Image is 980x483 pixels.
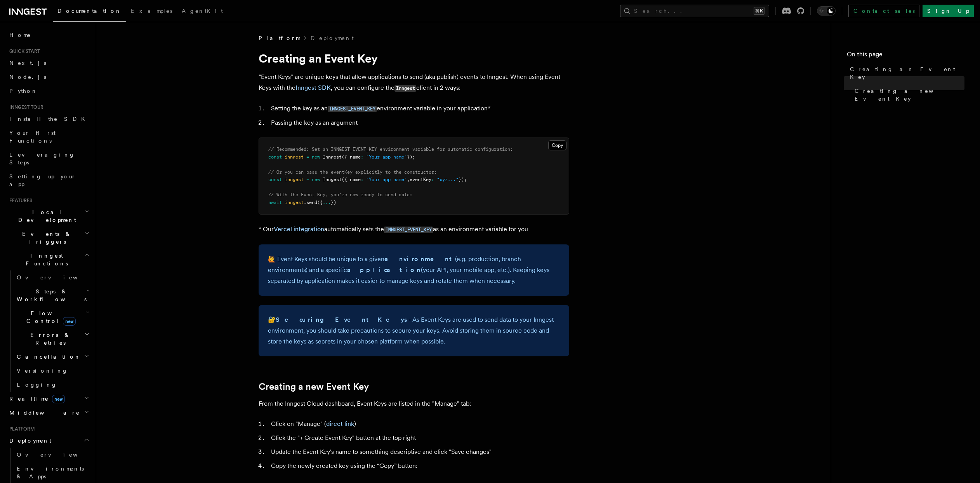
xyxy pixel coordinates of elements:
a: Vercel integration [274,225,324,233]
strong: environment [384,255,455,263]
button: Local Development [6,205,91,227]
button: Errors & Retries [14,328,91,350]
button: Search...⌘K [620,5,769,17]
li: Click the "+ Create Event Key" button at the top right [269,432,569,443]
span: ({ name [342,177,361,182]
span: Flow Control [14,309,85,325]
span: Overview [17,274,97,281]
kbd: ⌘K [754,7,765,15]
span: const [268,177,282,182]
span: Creating an Event Key [850,65,964,81]
li: Click on "Manage" ( ) [269,418,569,429]
button: Inngest Functions [6,249,91,270]
span: await [268,200,282,205]
a: Leveraging Steps [6,148,91,169]
span: Errors & Retries [14,331,84,347]
strong: Securing Event Keys [276,316,408,323]
div: Inngest Functions [6,270,91,392]
a: Overview [14,270,91,284]
span: = [306,154,309,160]
a: Sign Up [923,5,974,17]
button: Deployment [6,434,91,448]
span: "Your app name" [366,177,407,182]
a: Setting up your app [6,169,91,191]
li: Update the Event Key's name to something descriptive and click "Save changes" [269,446,569,457]
span: AgentKit [182,8,223,14]
span: Install the SDK [9,116,90,122]
span: : [361,177,363,182]
li: Setting the key as an environment variable in your application* [269,103,569,114]
span: inngest [285,200,304,205]
span: Versioning [17,368,68,374]
a: Creating a new Event Key [851,84,964,106]
a: Python [6,84,91,98]
span: Inngest [323,177,342,182]
li: Copy the newly created key using the “Copy” button: [269,460,569,471]
span: Examples [131,8,172,14]
a: Install the SDK [6,112,91,126]
button: Events & Triggers [6,227,91,249]
span: Node.js [9,74,46,80]
span: Environments & Apps [17,466,84,480]
a: direct link [326,420,354,427]
span: : [361,154,363,160]
a: Examples [126,2,177,21]
span: .send [304,200,317,205]
span: Platform [6,426,35,432]
code: Inngest [394,85,416,92]
a: Logging [14,378,91,392]
span: inngest [285,154,304,160]
button: Toggle dark mode [817,6,836,16]
span: Realtime [6,395,65,403]
span: "xyz..." [437,177,459,182]
span: Features [6,197,32,204]
a: Inngest SDK [295,84,331,91]
span: }) [331,200,336,205]
span: new [52,395,65,403]
a: Node.js [6,70,91,84]
strong: application [347,266,421,274]
a: AgentKit [177,2,228,21]
code: INNGEST_EVENT_KEY [384,227,433,233]
span: , [407,177,410,182]
span: Deployment [6,437,51,445]
span: Middleware [6,409,80,417]
span: // With the Event Key, you're now ready to send data: [268,192,412,197]
span: Logging [17,382,57,388]
span: Inngest [323,154,342,160]
span: Next.js [9,60,46,66]
span: Setting up your app [9,173,76,187]
code: INNGEST_EVENT_KEY [328,106,377,112]
a: Next.js [6,56,91,70]
span: // Recommended: Set an INNGEST_EVENT_KEY environment variable for automatic configuration: [268,146,513,152]
a: INNGEST_EVENT_KEY [384,225,433,233]
span: Inngest Functions [6,252,84,267]
a: Home [6,28,91,42]
span: // Or you can pass the eventKey explicitly to the constructor: [268,169,437,175]
button: Flow Controlnew [14,306,91,328]
span: Creating a new Event Key [855,87,964,103]
span: Documentation [57,8,122,14]
a: Overview [14,448,91,462]
button: Cancellation [14,350,91,364]
button: Realtimenew [6,392,91,406]
span: Leveraging Steps [9,152,75,166]
a: Creating a new Event Key [259,381,369,392]
p: * Our automatically sets the as an environment variable for you [259,224,569,235]
span: Overview [17,452,97,458]
button: Steps & Workflows [14,284,91,306]
span: }); [407,154,415,160]
a: Documentation [53,2,126,22]
span: Steps & Workflows [14,288,87,303]
span: Inngest tour [6,104,43,110]
span: "Your app name" [366,154,407,160]
span: Your first Functions [9,130,56,144]
span: = [306,177,309,182]
button: Middleware [6,406,91,420]
a: INNGEST_EVENT_KEY [328,105,377,112]
span: new [63,317,76,326]
a: Deployment [311,34,354,42]
span: Python [9,88,38,94]
span: Quick start [6,48,40,54]
span: : [431,177,434,182]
